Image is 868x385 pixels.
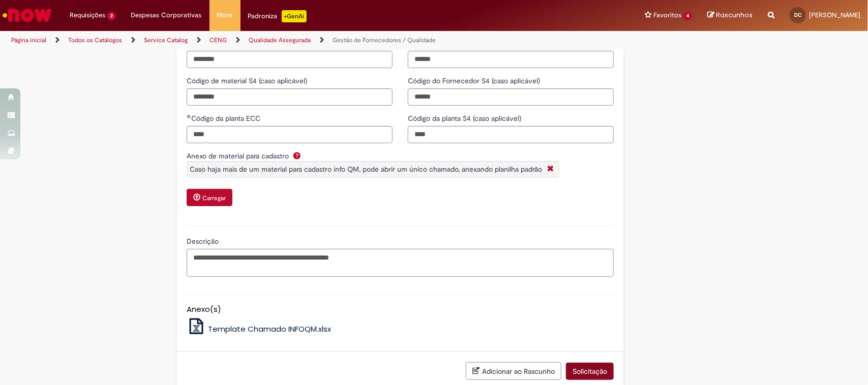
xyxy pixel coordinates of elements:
i: Fechar Aviso Por question_anexo_de_material_para_cadastro [545,164,556,175]
a: Página inicial [11,36,46,44]
input: Código da planta ECC [187,126,393,143]
input: Código da planta S4 (caso aplicável) [408,126,614,143]
a: Template Chamado INFOQM.xlsx [187,324,331,334]
img: ServiceNow [1,5,53,25]
span: Código da planta ECC [191,114,262,123]
span: Caso haja mais de um material para cadastro info QM, pode abrir um único chamado, anexando planil... [190,165,542,174]
input: Código de material S4 (caso aplicável) [187,88,393,106]
ul: Trilhas de página [8,31,571,50]
span: Código do Fornecedor S4 (caso aplicável) [408,76,542,85]
a: Todos os Catálogos [68,36,122,44]
h5: Anexo(s) [187,305,614,314]
button: Adicionar ao Rascunho [466,362,561,380]
span: Rascunhos [716,10,753,20]
span: Favoritos [653,10,681,20]
span: Ajuda para Anexo de material para cadastro [291,151,303,159]
span: Despesas Corporativas [131,10,202,20]
span: 2 [107,12,116,20]
span: Obrigatório Preenchido [187,114,191,118]
a: Service Catalog [144,36,188,44]
span: Descrição [187,237,221,246]
span: [PERSON_NAME] [809,11,860,19]
button: Carregar anexo de Anexo de material para cadastro [187,189,232,206]
a: Qualidade Assegurada [249,36,311,44]
button: Solicitação [566,363,614,380]
span: DC [794,12,801,18]
span: Anexo de material para cadastro [187,151,291,161]
p: +GenAi [282,10,307,22]
a: CENG [209,36,227,44]
textarea: Descrição [187,249,614,277]
span: Requisições [70,10,105,20]
a: Rascunhos [707,11,753,20]
a: Gestão de Fornecedores / Qualidade [333,36,436,44]
input: Código do fornecedor ECC [408,51,614,68]
input: Código de material ECC [187,51,393,68]
span: Template Chamado INFOQM.xlsx [208,324,331,334]
span: Código da planta S4 (caso aplicável) [408,114,523,123]
span: 4 [683,12,692,20]
div: Padroniza [248,10,307,22]
small: Carregar [202,194,226,202]
span: More [217,10,233,20]
span: Código de material S4 (caso aplicável) [187,76,309,85]
input: Código do Fornecedor S4 (caso aplicável) [408,88,614,106]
